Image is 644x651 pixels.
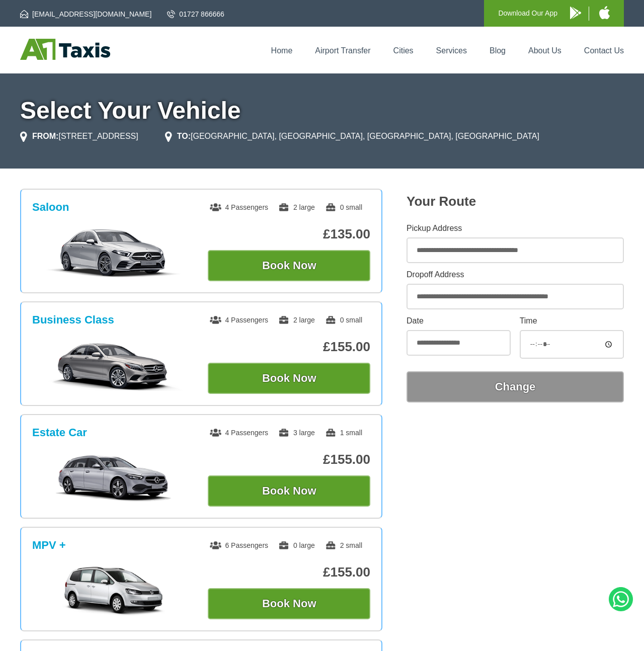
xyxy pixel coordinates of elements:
span: 6 Passengers [210,541,268,549]
img: A1 Taxis St Albans LTD [20,39,110,60]
span: 0 small [325,316,362,324]
h3: Estate Car [32,426,87,439]
span: 1 small [325,429,362,437]
img: MPV + [38,566,189,616]
p: Download Our App [498,7,557,20]
label: Time [520,317,624,325]
a: [EMAIL_ADDRESS][DOMAIN_NAME] [20,9,151,19]
span: 2 small [325,541,362,549]
img: A1 Taxis Android App [570,7,581,19]
h3: MPV + [32,539,66,552]
img: A1 Taxis iPhone App [599,6,610,19]
span: 3 large [278,429,315,437]
button: Book Now [208,588,370,619]
a: Blog [490,46,506,55]
span: 2 large [278,316,315,324]
span: 4 Passengers [210,429,268,437]
button: Change [407,371,624,402]
h3: Business Class [32,313,114,327]
p: £155.00 [208,339,370,355]
h2: Your Route [407,194,624,209]
p: £155.00 [208,452,370,467]
a: About Us [528,46,561,55]
a: Airport Transfer [315,46,370,55]
p: £135.00 [208,226,370,242]
span: 4 Passengers [210,203,268,211]
h1: Select Your Vehicle [20,99,624,123]
li: [STREET_ADDRESS] [20,130,138,142]
strong: FROM: [32,132,58,140]
h3: Saloon [32,201,69,214]
a: Home [271,46,293,55]
a: Cities [393,46,414,55]
button: Book Now [208,363,370,394]
span: 0 large [278,541,315,549]
p: £155.00 [208,564,370,580]
img: Saloon [38,228,189,278]
button: Book Now [208,250,370,281]
span: 2 large [278,203,315,211]
a: 01727 866666 [167,9,224,19]
span: 4 Passengers [210,316,268,324]
img: Business Class [38,341,189,391]
label: Dropoff Address [407,271,624,279]
img: Estate Car [38,453,189,504]
li: [GEOGRAPHIC_DATA], [GEOGRAPHIC_DATA], [GEOGRAPHIC_DATA], [GEOGRAPHIC_DATA] [165,130,539,142]
strong: TO: [177,132,191,140]
label: Date [407,317,511,325]
a: Services [436,46,467,55]
label: Pickup Address [407,224,624,232]
a: Contact Us [584,46,624,55]
button: Book Now [208,475,370,507]
span: 0 small [325,203,362,211]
